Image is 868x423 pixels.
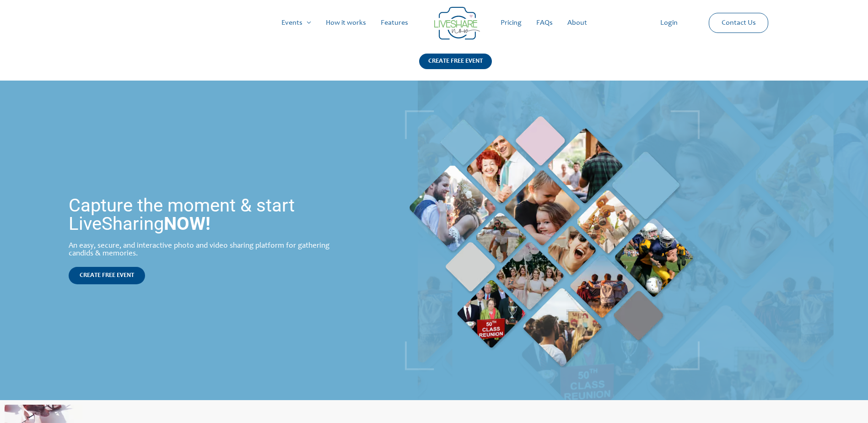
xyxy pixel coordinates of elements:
a: Pricing [493,8,529,38]
img: Group 14 | Live Photo Slideshow for Events | Create Free Events Album for Any Occasion [434,7,480,40]
nav: Site Navigation [16,8,852,38]
a: FAQs [529,8,560,38]
a: How it works [318,8,373,38]
a: About [560,8,594,38]
div: CREATE FREE EVENT [419,54,492,69]
div: An easy, secure, and interactive photo and video sharing platform for gathering candids & memories. [69,242,346,258]
a: CREATE FREE EVENT [69,267,145,284]
a: Features [373,8,415,38]
span: CREATE FREE EVENT [80,272,134,279]
a: CREATE FREE EVENT [419,54,492,81]
a: Events [274,8,318,38]
h1: Capture the moment & start LiveSharing [69,196,346,233]
img: LiveShare Moment | Live Photo Slideshow for Events | Create Free Events Album for Any Occasion [405,110,700,370]
a: Login [653,8,685,38]
strong: NOW! [164,213,210,234]
a: Contact Us [714,13,763,33]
